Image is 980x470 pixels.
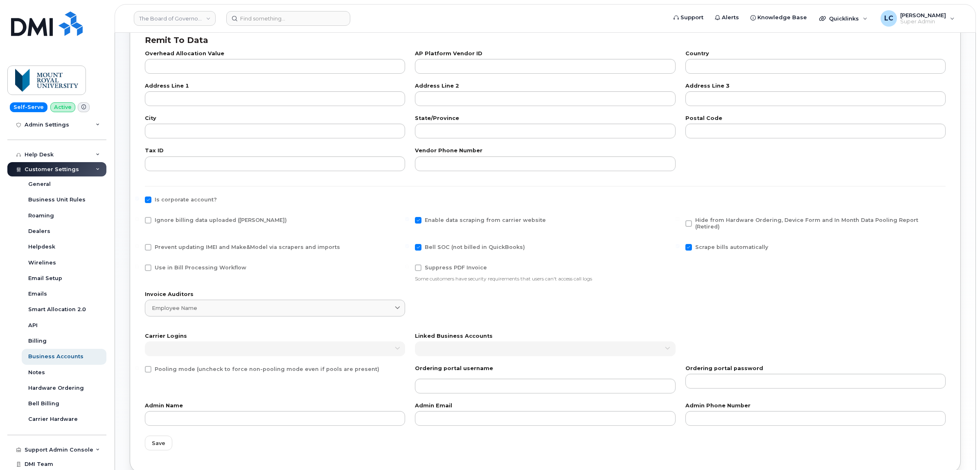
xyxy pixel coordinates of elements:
[900,12,946,18] span: [PERSON_NAME]
[155,264,246,271] span: Use in Bill Processing Workflow
[685,403,946,409] label: Admin Phone Number
[155,366,379,372] span: Pooling mode (uncheck to force non-pooling mode even if pools are present)
[405,217,409,221] input: Enable data scraping from carrier website
[405,264,409,269] input: Suppress PDF Invoice
[155,197,217,203] span: Is corporate account?
[415,148,675,154] label: Vendor Phone Number
[415,403,675,409] label: Admin Email
[145,436,172,450] button: Save
[135,217,139,221] input: Ignore billing data uploaded ([PERSON_NAME])
[145,292,405,297] label: Invoice Auditors
[155,244,340,250] span: Prevent updating IMEI and Make&Model via scrapers and imports
[152,439,165,447] span: Save
[155,217,287,223] span: Ignore billing data uploaded ([PERSON_NAME])
[829,15,859,22] span: Quicklinks
[415,51,675,56] label: AP Platform Vendor ID
[685,366,946,371] label: Ordering portal password
[135,197,139,201] input: Is corporate account?
[875,10,960,27] div: Logan Cole
[415,334,675,339] label: Linked Business Accounts
[676,217,680,221] input: Hide from Hardware Ordering, Device Form and In Month Data Pooling Report (Retired)
[145,51,405,56] label: Overhead Allocation Value
[425,264,487,271] span: Suppress PDF Invoice
[134,11,216,26] a: The Board of Governors Of Mount Royal University
[135,244,139,248] input: Prevent updating IMEI and Make&Model via scrapers and imports
[722,14,739,22] span: Alerts
[757,14,807,22] span: Knowledge Base
[745,9,813,26] a: Knowledge Base
[900,18,946,25] span: Super Admin
[415,275,946,282] p: Some customers have security requirements that users can't access call logs
[135,366,139,370] input: Pooling mode (uncheck to force non-pooling mode even if pools are present)
[415,116,675,121] label: State/Province
[425,244,525,250] span: Bell SOC (not billed in QuickBooks)
[135,264,139,269] input: Use in Bill Processing Workflow
[884,14,893,23] span: LC
[695,244,768,250] span: Scrape bills automatically
[145,34,946,46] div: Remit To Data
[685,116,946,121] label: Postal Code
[680,14,703,22] span: Support
[685,51,946,56] label: Country
[425,217,546,223] span: Enable data scraping from carrier website
[709,9,745,26] a: Alerts
[405,244,409,248] input: Bell SOC (not billed in QuickBooks)
[226,11,350,26] input: Find something...
[145,148,405,154] label: Tax ID
[695,217,918,230] span: Hide from Hardware Ordering, Device Form and In Month Data Pooling Report (Retired)
[813,10,873,27] div: Quicklinks
[415,366,675,371] label: Ordering portal username
[668,9,709,26] a: Support
[685,84,946,89] label: Address Line 3
[676,244,680,248] input: Scrape bills automatically
[145,84,405,89] label: Address Line 1
[152,304,197,312] span: Employee name
[145,334,405,339] label: Carrier Logins
[415,84,675,89] label: Address Line 2
[145,116,405,121] label: City
[145,300,405,316] a: Employee name
[145,403,405,409] label: Admin Name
